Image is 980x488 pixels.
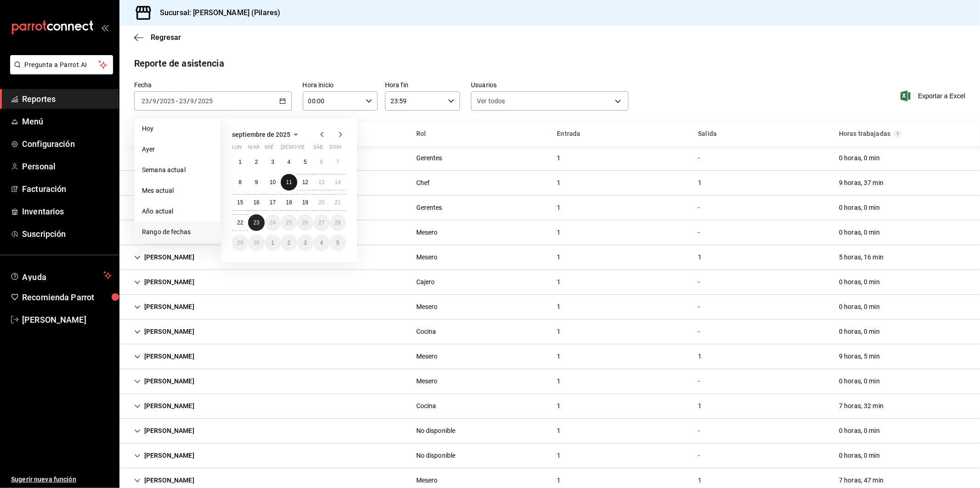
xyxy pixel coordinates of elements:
div: Cell [832,323,887,340]
button: 3 de octubre de 2025 [297,235,313,251]
abbr: 20 de septiembre de 2025 [318,199,324,206]
div: Head [119,122,980,146]
div: Cell [832,298,887,315]
div: Cell [691,348,709,365]
div: Row [119,419,980,443]
div: Cell [691,398,709,415]
span: Suscripción [22,228,112,240]
button: 6 de septiembre de 2025 [313,154,329,170]
div: Cell [409,398,444,415]
div: Gerentes [416,153,442,163]
h3: Sucursal: [PERSON_NAME] (Pilares) [153,7,280,18]
input: ---- [198,97,213,105]
div: Cell [550,447,568,464]
button: 5 de septiembre de 2025 [297,154,313,170]
button: 1 de octubre de 2025 [265,235,281,251]
span: Reportes [22,93,112,105]
div: Cell [409,224,445,241]
button: 17 de septiembre de 2025 [265,194,281,211]
input: ---- [159,97,175,105]
button: 26 de septiembre de 2025 [297,214,313,231]
div: HeadCell [550,125,691,142]
div: Cell [409,298,445,315]
div: Cell [409,447,463,464]
button: 2 de septiembre de 2025 [248,154,264,170]
div: No disponible [416,426,456,436]
abbr: 11 de septiembre de 2025 [286,179,292,185]
label: Hora fin [385,82,460,89]
abbr: 18 de septiembre de 2025 [286,199,292,206]
div: Cell [127,199,202,216]
span: Mes actual [142,186,213,196]
abbr: 4 de octubre de 2025 [320,240,323,246]
button: 18 de septiembre de 2025 [281,194,297,211]
div: Cell [550,298,568,315]
div: Row [119,146,980,171]
button: 23 de septiembre de 2025 [248,214,264,231]
abbr: lunes [232,144,242,154]
abbr: 26 de septiembre de 2025 [302,219,308,226]
svg: El total de horas trabajadas por usuario es el resultado de la suma redondeada del registro de ho... [894,130,901,138]
span: / [187,97,190,105]
div: Cell [550,398,568,415]
div: Row [119,344,980,369]
span: Facturación [22,183,112,195]
button: 25 de septiembre de 2025 [281,214,297,231]
div: Row [119,220,980,245]
button: 20 de septiembre de 2025 [313,194,329,211]
span: septiembre de 2025 [232,131,290,138]
div: HeadCell [127,125,409,142]
div: Cell [832,199,887,216]
div: Mesero [416,376,438,386]
div: Chef [416,178,430,188]
abbr: 21 de septiembre de 2025 [335,199,341,206]
div: Cell [550,422,568,439]
div: Cell [691,249,709,266]
button: Exportar a Excel [902,90,965,101]
abbr: 14 de septiembre de 2025 [335,179,341,185]
button: 30 de septiembre de 2025 [248,235,264,251]
div: Cell [691,150,707,167]
button: 24 de septiembre de 2025 [265,214,281,231]
div: Cell [409,422,463,439]
div: Cell [409,348,445,365]
div: Row [119,245,980,270]
button: 3 de septiembre de 2025 [265,154,281,170]
div: Cocina [416,327,436,337]
button: 21 de septiembre de 2025 [330,194,346,211]
div: Cell [691,323,707,340]
abbr: 5 de octubre de 2025 [336,240,340,246]
span: Recomienda Parrot [22,291,112,303]
div: Mesero [416,476,438,485]
div: Cell [691,373,707,390]
abbr: 29 de septiembre de 2025 [237,240,243,246]
div: Cell [127,323,202,340]
div: HeadCell [691,125,832,142]
div: Cell [832,422,887,439]
button: 5 de octubre de 2025 [330,235,346,251]
div: Row [119,443,980,468]
abbr: 24 de septiembre de 2025 [270,219,276,226]
span: / [195,97,198,105]
button: 7 de septiembre de 2025 [330,154,346,170]
input: -- [179,97,187,105]
abbr: 17 de septiembre de 2025 [270,199,276,206]
div: Cell [127,249,202,266]
div: Cell [409,249,445,266]
div: Cell [550,274,568,291]
input: -- [141,97,149,105]
span: Hoy [142,124,213,134]
div: Cell [691,174,709,191]
div: Cell [691,298,707,315]
div: Cell [550,224,568,241]
button: 13 de septiembre de 2025 [313,174,329,191]
button: 10 de septiembre de 2025 [265,174,281,191]
label: Fecha [134,82,292,89]
span: Sugerir nueva función [11,475,112,484]
span: Ayuda [22,270,100,281]
div: Cell [691,199,707,216]
a: Pregunta a Parrot AI [6,67,113,76]
div: Cell [550,174,568,191]
abbr: 1 de octubre de 2025 [271,240,274,246]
